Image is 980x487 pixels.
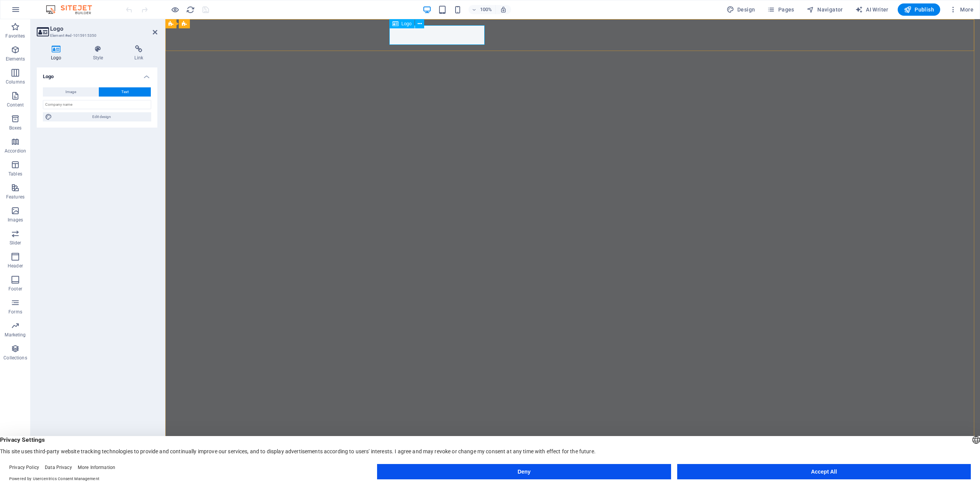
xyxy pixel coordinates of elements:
button: AI Writer [852,3,892,16]
input: Company name [43,100,151,109]
div: Design (Ctrl+Alt+Y) [724,3,758,16]
button: Pages [764,3,797,16]
button: Navigator [804,3,846,16]
img: Editor Logo [44,5,101,14]
span: Edit design [54,112,149,121]
p: Elements [6,56,25,62]
p: Features [6,194,24,200]
span: Text [121,87,129,97]
p: Accordion [5,148,26,154]
span: Design [727,6,755,13]
h4: Style [79,45,121,61]
p: Tables [8,171,22,177]
span: More [949,6,973,13]
span: Navigator [807,6,843,13]
p: Slider [10,240,21,246]
button: Image [43,87,98,97]
h3: Element #ed-1015915350 [50,32,142,39]
span: Pages [767,6,794,13]
h2: Logo [50,25,157,32]
h6: 100% [480,5,492,14]
p: Marketing [5,332,26,338]
p: Images [8,217,23,223]
p: Header [8,263,23,269]
span: Image [65,87,76,97]
h4: Logo [37,67,157,81]
button: Publish [898,3,940,16]
p: Columns [6,79,25,85]
button: Edit design [43,112,151,121]
p: Forms [8,309,22,315]
p: Boxes [9,125,22,131]
button: Click here to leave preview mode and continue editing [170,5,180,14]
h4: Logo [37,45,79,61]
button: Design [724,3,758,16]
p: Content [7,102,24,108]
button: More [946,3,977,16]
span: Publish [904,6,934,13]
button: Text [99,87,151,97]
p: Favorites [5,33,25,39]
p: Collections [3,355,27,361]
span: Logo [402,21,412,26]
p: Footer [8,286,22,292]
h4: Link [120,45,157,61]
i: Reload page [186,5,195,14]
button: reload [186,5,195,14]
i: On resize automatically adjust zoom level to fit chosen device. [500,6,507,13]
span: AI Writer [855,6,889,13]
button: 100% [469,5,496,14]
